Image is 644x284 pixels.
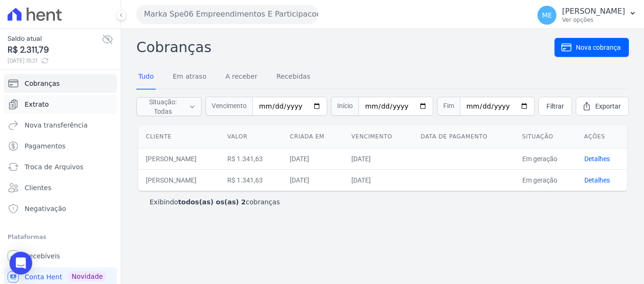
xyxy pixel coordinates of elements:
a: Negativação [4,199,117,218]
a: A receber [224,65,259,90]
a: Nova cobrança [555,38,629,57]
a: Exportar [576,97,629,116]
span: Recebíveis [25,251,60,261]
p: Exibindo cobranças [150,197,280,207]
th: Cliente [138,125,220,148]
span: Exportar [595,101,621,111]
td: R$ 1.341,63 [220,169,282,191]
span: Novidade [68,271,107,282]
a: Recebidas [275,65,313,90]
td: Em geração [515,169,577,191]
td: [DATE] [344,148,413,169]
span: ME [542,12,552,18]
td: [PERSON_NAME] [138,169,220,191]
a: Em atraso [171,65,208,90]
span: Início [331,97,358,116]
span: Conta Hent [25,272,62,282]
th: Valor [220,125,282,148]
span: Saldo atual [8,34,102,44]
span: Nova cobrança [576,43,621,52]
p: Ver opções [562,16,625,24]
th: Ações [577,125,627,148]
span: [DATE] 15:21 [8,56,102,65]
a: Clientes [4,178,117,197]
th: Data de pagamento [413,125,514,148]
div: Plataformas [8,231,113,243]
span: Fim [437,97,460,116]
span: R$ 2.311,79 [8,44,102,56]
span: Vencimento [206,97,252,116]
th: Criada em [282,125,344,148]
span: Extrato [25,100,49,109]
a: Recebíveis [4,247,117,266]
span: Pagamentos [25,141,65,151]
span: Nova transferência [25,120,88,130]
td: R$ 1.341,63 [220,148,282,169]
td: [DATE] [282,148,344,169]
a: Detalhes [584,155,610,163]
a: Troca de Arquivos [4,157,117,176]
a: Pagamentos [4,137,117,156]
b: todos(as) os(as) 2 [178,198,246,206]
span: Situação: Todas [143,97,183,116]
button: Marka Spe06 Empreendimentos E Participacoes LTDA [136,5,318,24]
span: Filtrar [546,101,564,111]
a: Detalhes [584,176,610,184]
td: [PERSON_NAME] [138,148,220,169]
td: [DATE] [282,169,344,191]
button: Situação: Todas [136,97,202,116]
span: Negativação [25,204,66,213]
th: Vencimento [344,125,413,148]
button: ME [PERSON_NAME] Ver opções [530,2,644,28]
p: [PERSON_NAME] [562,7,625,16]
th: Situação [515,125,577,148]
a: Extrato [4,95,117,114]
span: Clientes [25,183,51,192]
td: [DATE] [344,169,413,191]
a: Nova transferência [4,116,117,135]
a: Filtrar [538,97,572,116]
span: Troca de Arquivos [25,162,83,172]
h2: Cobranças [136,37,555,58]
a: Tudo [136,65,156,90]
span: Cobranças [25,79,60,88]
td: Em geração [515,148,577,169]
a: Cobranças [4,74,117,93]
div: Open Intercom Messenger [9,252,32,275]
